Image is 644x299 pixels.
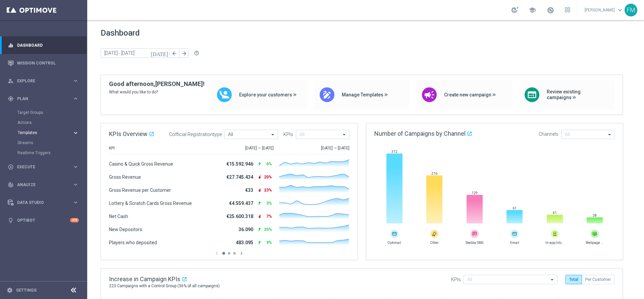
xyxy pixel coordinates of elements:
[72,199,79,206] i: keyboard_arrow_right
[8,78,14,84] i: person_search
[8,54,79,72] div: Mission Control
[72,78,79,84] i: keyboard_arrow_right
[8,96,14,102] i: gps_fixed
[17,138,87,148] div: Streams
[17,140,70,145] a: Streams
[7,287,13,293] i: settings
[17,201,72,205] span: Data Studio
[7,182,79,187] button: track_changes Analyze keyboard_arrow_right
[17,148,87,158] div: Realtime Triggers
[8,211,79,229] div: Optibot
[7,78,79,84] button: person_search Explore keyboard_arrow_right
[17,165,72,169] span: Execute
[8,200,72,206] div: Data Studio
[584,5,625,15] a: [PERSON_NAME]keyboard_arrow_down
[8,96,72,102] div: Plan
[17,108,87,118] div: Target Groups
[529,6,536,14] span: school
[72,164,79,170] i: keyboard_arrow_right
[17,128,87,138] div: Templates
[17,183,72,187] span: Analyze
[8,217,14,223] i: lightbulb
[18,131,72,135] div: Templates
[18,131,66,135] span: Templates
[8,36,79,54] div: Dashboard
[72,95,79,102] i: keyboard_arrow_right
[7,164,79,170] button: play_circle_outline Execute keyboard_arrow_right
[17,130,79,135] button: Templates keyboard_arrow_right
[17,120,70,125] a: Actions
[8,182,14,188] i: track_changes
[7,60,79,66] button: Mission Control
[8,164,14,170] i: play_circle_outline
[7,96,79,101] button: gps_fixed Plan keyboard_arrow_right
[17,79,72,83] span: Explore
[72,181,79,188] i: keyboard_arrow_right
[625,4,637,16] div: FM
[8,164,72,170] div: Execute
[17,150,70,156] a: Realtime Triggers
[72,130,79,136] i: keyboard_arrow_right
[616,6,624,14] span: keyboard_arrow_down
[7,200,79,205] button: Data Studio keyboard_arrow_right
[70,218,79,222] div: +10
[17,97,72,101] span: Plan
[17,211,70,229] a: Optibot
[7,43,79,48] button: equalizer Dashboard
[8,182,72,188] div: Analyze
[17,54,79,72] a: Mission Control
[8,42,14,48] i: equalizer
[7,218,79,223] button: lightbulb Optibot +10
[17,110,70,115] a: Target Groups
[16,288,37,292] a: Settings
[17,118,87,128] div: Actions
[8,78,72,84] div: Explore
[17,36,79,54] a: Dashboard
